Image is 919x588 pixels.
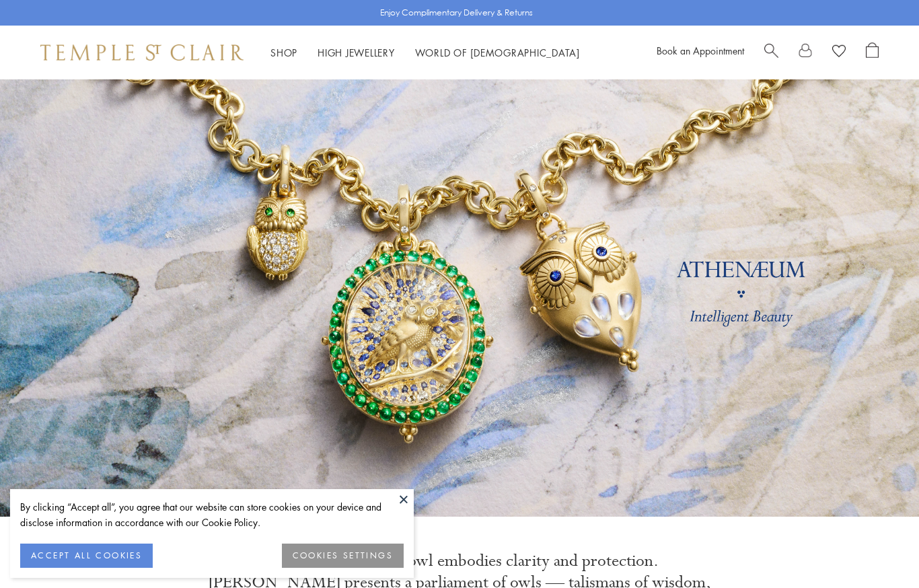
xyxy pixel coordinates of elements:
[40,44,244,61] img: Temple St. Clair
[380,6,533,20] p: Enjoy Complimentary Delivery & Returns
[20,499,404,530] div: By clicking “Accept all”, you agree that our website can store cookies on your device and disclos...
[20,544,153,568] button: ACCEPT ALL COOKIES
[270,44,580,61] nav: Main navigation
[866,42,879,63] a: Open Shopping Bag
[657,44,744,57] a: Book an Appointment
[832,42,846,63] a: View Wishlist
[318,46,395,59] a: High JewelleryHigh Jewellery
[270,46,297,59] a: ShopShop
[852,525,906,575] iframe: Gorgias live chat messenger
[415,46,580,59] a: World of [DEMOGRAPHIC_DATA]World of [DEMOGRAPHIC_DATA]
[282,544,404,568] button: COOKIES SETTINGS
[764,42,778,63] a: Search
